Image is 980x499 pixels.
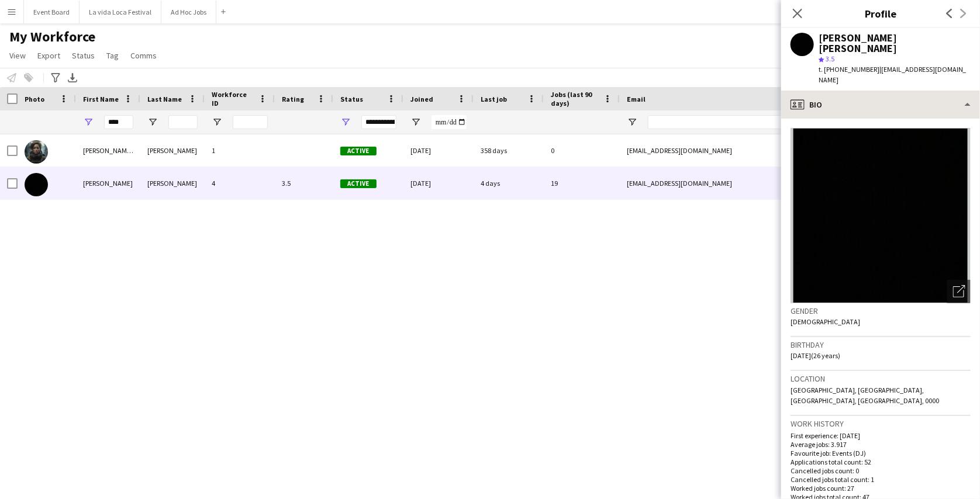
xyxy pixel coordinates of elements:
[104,115,133,129] input: First Name Filter Input
[49,71,63,85] app-action-btn: Advanced filters
[791,484,971,493] p: Worked jobs count: 27
[275,167,333,199] div: 3.5
[205,134,275,167] div: 1
[9,50,26,61] span: View
[544,167,620,199] div: 19
[126,48,161,63] a: Comms
[147,95,182,103] span: Last Name
[648,115,847,129] input: Email Filter Input
[5,48,30,63] a: View
[791,339,971,350] h3: Birthday
[212,117,222,127] button: Open Filter Menu
[474,167,544,199] div: 4 days
[791,317,860,326] span: [DEMOGRAPHIC_DATA]
[102,48,123,63] a: Tag
[37,50,60,61] span: Export
[140,167,205,199] div: [PERSON_NAME]
[80,1,161,23] button: La vida Loca Festival
[791,306,971,316] h3: Gender
[791,466,971,475] p: Cancelled jobs count: 0
[627,95,646,103] span: Email
[432,115,467,129] input: Joined Filter Input
[205,167,275,199] div: 4
[76,134,140,167] div: [PERSON_NAME] [PERSON_NAME]
[72,50,95,61] span: Status
[403,134,474,167] div: [DATE]
[544,134,620,167] div: 0
[791,128,971,303] img: Crew avatar or photo
[791,373,971,384] h3: Location
[76,167,140,199] div: [PERSON_NAME]
[481,95,507,103] span: Last job
[620,134,854,167] div: [EMAIL_ADDRESS][DOMAIN_NAME]
[791,418,971,429] h3: Work history
[147,117,158,127] button: Open Filter Menu
[161,1,216,23] button: Ad Hoc Jobs
[83,95,119,103] span: First Name
[340,147,377,155] span: Active
[826,54,834,63] span: 3.5
[233,115,268,129] input: Workforce ID Filter Input
[791,449,971,458] p: Favourite job: Events (DJ)
[791,458,971,466] p: Applications total count: 52
[819,65,879,74] span: t. [PHONE_NUMBER]
[340,179,377,188] span: Active
[67,48,99,63] a: Status
[781,91,980,119] div: Bio
[212,90,254,108] span: Workforce ID
[620,167,854,199] div: [EMAIL_ADDRESS][DOMAIN_NAME]
[410,117,421,127] button: Open Filter Menu
[33,48,65,63] a: Export
[551,90,599,108] span: Jobs (last 90 days)
[282,95,304,103] span: Rating
[65,71,80,85] app-action-btn: Export XLSX
[130,50,157,61] span: Comms
[791,351,840,360] span: [DATE] (26 years)
[410,95,433,103] span: Joined
[25,173,48,196] img: Mary Jane
[819,33,971,54] div: [PERSON_NAME] [PERSON_NAME]
[791,440,971,449] p: Average jobs: 3.917
[9,28,95,46] span: My Workforce
[168,115,198,129] input: Last Name Filter Input
[947,280,971,303] div: Open photos pop-in
[403,167,474,199] div: [DATE]
[340,117,351,127] button: Open Filter Menu
[340,95,363,103] span: Status
[140,134,205,167] div: [PERSON_NAME]
[791,431,971,440] p: First experience: [DATE]
[627,117,637,127] button: Open Filter Menu
[106,50,119,61] span: Tag
[791,386,939,405] span: [GEOGRAPHIC_DATA], [GEOGRAPHIC_DATA], [GEOGRAPHIC_DATA], [GEOGRAPHIC_DATA], 0000
[781,6,980,21] h3: Profile
[25,140,48,164] img: Mary Anne Jane
[25,95,44,103] span: Photo
[24,1,80,23] button: Event Board
[819,65,967,84] span: | [EMAIL_ADDRESS][DOMAIN_NAME]
[474,134,544,167] div: 358 days
[83,117,94,127] button: Open Filter Menu
[791,475,971,484] p: Cancelled jobs total count: 1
